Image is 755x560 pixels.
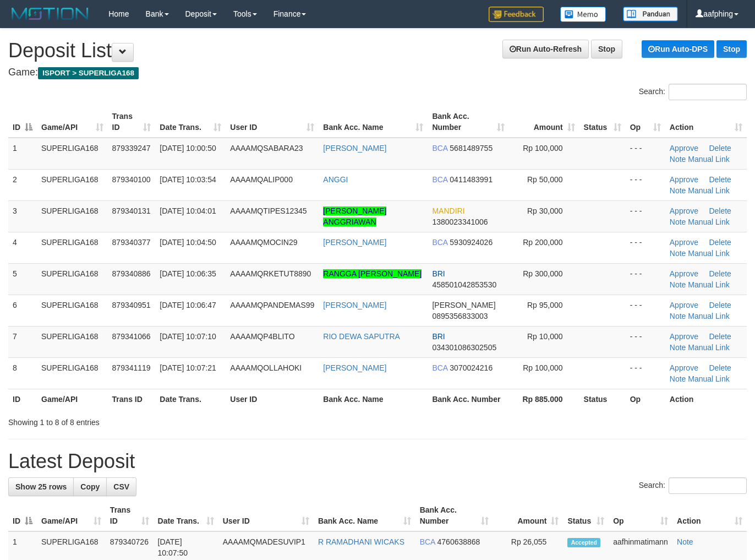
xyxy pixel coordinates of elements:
td: - - - [626,169,665,200]
span: ISPORT > SUPERLIGA168 [38,67,139,79]
span: [DATE] 10:04:50 [160,238,216,247]
span: MANDIRI [432,206,464,215]
span: CSV [113,482,129,491]
img: panduan.png [623,7,678,21]
td: SUPERLIGA168 [37,200,108,232]
th: Bank Acc. Number [428,389,508,409]
span: Rp 100,000 [523,363,562,372]
td: - - - [626,295,665,326]
a: Delete [709,301,731,309]
th: Op: activate to sort column ascending [609,500,672,531]
a: Manual Link [688,155,730,164]
th: Trans ID [108,389,156,409]
th: Amount: activate to sort column ascending [509,106,579,138]
span: [DATE] 10:00:50 [160,144,216,153]
label: Search: [639,477,747,494]
span: [DATE] 10:03:54 [160,175,216,184]
td: - - - [626,200,665,232]
span: AAAAMQTIPES12345 [230,206,307,215]
td: SUPERLIGA168 [37,138,108,170]
td: - - - [626,326,665,357]
span: AAAAMQSABARA23 [230,144,303,153]
td: - - - [626,138,665,170]
span: 879340951 [112,301,151,309]
a: Manual Link [688,249,730,258]
span: Accepted [567,538,600,547]
a: Approve [670,238,698,247]
span: 879341066 [112,332,151,341]
td: - - - [626,232,665,263]
span: Copy 0411483991 to clipboard [450,175,493,184]
th: User ID: activate to sort column ascending [226,106,319,138]
span: AAAAMQOLLAHOKI [230,363,302,372]
a: Approve [670,269,698,278]
th: Bank Acc. Name [319,389,428,409]
td: SUPERLIGA168 [37,295,108,326]
th: User ID: activate to sort column ascending [218,500,314,531]
h1: Deposit List [8,40,747,62]
a: Delete [709,269,731,278]
th: Date Trans.: activate to sort column ascending [154,500,218,531]
th: Op: activate to sort column ascending [626,106,665,138]
a: [PERSON_NAME] [323,238,386,247]
a: Note [670,280,686,289]
a: Manual Link [688,374,730,383]
span: Rp 300,000 [523,269,562,278]
span: 879340886 [112,269,151,278]
span: [DATE] 10:07:21 [160,363,216,372]
span: [DATE] 10:06:35 [160,269,216,278]
a: Approve [670,175,698,184]
span: Rp 95,000 [527,301,563,309]
th: Bank Acc. Number: activate to sort column ascending [415,500,494,531]
h4: Game: [8,67,747,78]
div: Showing 1 to 8 of 8 entries [8,412,307,428]
td: - - - [626,357,665,389]
img: MOTION_logo.png [8,6,92,22]
input: Search: [669,84,747,100]
span: 879340131 [112,206,151,215]
a: Stop [591,40,622,58]
a: Approve [670,301,698,309]
a: Note [670,343,686,352]
span: Rp 10,000 [527,332,563,341]
span: Rp 200,000 [523,238,562,247]
a: Stop [716,40,747,58]
td: 3 [8,200,37,232]
span: [PERSON_NAME] [432,301,495,309]
a: Delete [709,144,731,153]
a: Manual Link [688,218,730,226]
span: AAAAMQP4BLITO [230,332,294,341]
label: Search: [639,84,747,100]
span: BCA [432,175,447,184]
th: Trans ID: activate to sort column ascending [108,106,156,138]
img: Button%20Memo.svg [560,7,606,22]
span: 879341119 [112,363,151,372]
th: Action: activate to sort column ascending [672,500,747,531]
a: RIO DEWA SAPUTRA [323,332,400,341]
th: Status [579,389,626,409]
span: AAAAMQMOCIN29 [230,238,297,247]
span: BCA [432,238,447,247]
span: Copy 5930924026 to clipboard [450,238,493,247]
a: Note [670,218,686,226]
th: User ID [226,389,319,409]
span: Rp 30,000 [527,206,563,215]
span: 879340100 [112,175,151,184]
th: Amount: activate to sort column ascending [493,500,563,531]
a: Note [677,537,693,546]
a: Note [670,155,686,164]
a: Manual Link [688,186,730,195]
th: Action [665,389,747,409]
th: Bank Acc. Name: activate to sort column ascending [319,106,428,138]
a: CSV [106,477,136,496]
a: Note [670,374,686,383]
td: SUPERLIGA168 [37,326,108,357]
span: Copy 1380023341006 to clipboard [432,218,488,226]
th: Game/API: activate to sort column ascending [37,500,106,531]
a: Delete [709,175,731,184]
span: 879339247 [112,144,151,153]
a: Approve [670,144,698,153]
span: Copy [80,482,100,491]
a: Approve [670,206,698,215]
a: Manual Link [688,280,730,289]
